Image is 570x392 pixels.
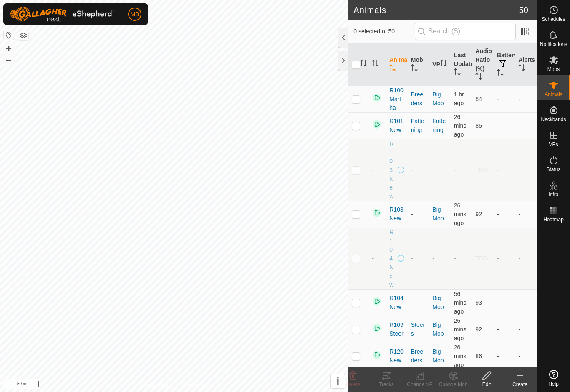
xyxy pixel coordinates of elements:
td: - [515,139,537,201]
span: - [454,167,456,173]
span: 30 Sep 2025 at 7:03 pm [454,344,467,368]
span: 85 [475,122,482,129]
p-sorticon: Activate to sort [475,74,482,81]
a: Contact Us [182,381,207,389]
td: - [515,316,537,343]
div: Fattening [411,117,426,134]
th: VP [429,43,451,86]
td: - [494,289,515,316]
img: returning on [372,119,382,129]
span: 92 [475,211,482,217]
span: 86 [475,353,482,359]
span: R104New [389,294,404,311]
span: MB [131,10,139,19]
app-display-virtual-paddock-transition: - [432,255,434,262]
div: - [411,254,426,263]
div: Tracks [370,381,403,388]
td: - [494,343,515,369]
a: Help [537,367,570,390]
div: - [411,166,426,175]
span: Help [548,382,559,387]
app-display-virtual-paddock-transition: - [432,167,434,173]
a: Big Mob [432,206,444,222]
span: i [336,376,339,387]
a: Privacy Policy [141,381,173,389]
th: Animal [386,43,408,86]
span: Heatmap [543,217,564,222]
span: R109Steer [389,321,404,338]
td: - [494,139,515,201]
span: 0 selected of 50 [353,27,414,36]
td: - [515,289,537,316]
td: - [494,316,515,343]
span: R120New [389,347,404,365]
span: 50 [519,4,528,16]
p-sorticon: Activate to sort [360,61,367,68]
img: returning on [372,208,382,218]
div: Steers [411,321,426,338]
td: - [494,112,515,139]
div: Change VP [403,381,436,388]
span: 30 Sep 2025 at 6:33 pm [454,291,467,315]
span: Animals [545,92,562,97]
span: 30 Sep 2025 at 7:03 pm [454,202,467,226]
a: Big Mob [432,91,444,106]
td: - [515,201,537,228]
div: Edit [470,381,503,388]
button: Map Layers [18,30,28,40]
p-sorticon: Activate to sort [518,66,525,72]
span: 92 [475,326,482,333]
span: 30 Sep 2025 at 5:33 pm [454,91,464,106]
span: - [372,167,374,173]
a: Fattening [432,118,446,133]
th: Battery [494,43,515,86]
p-sorticon: Activate to sort [411,66,418,72]
td: - [515,228,537,289]
th: Last Updated [451,43,472,86]
button: i [331,374,345,388]
span: R104New [389,228,396,289]
p-sorticon: Activate to sort [372,61,378,68]
span: Infra [548,192,558,197]
span: - [454,255,456,262]
span: R101New [389,117,404,134]
span: - [372,255,374,262]
td: - [494,228,515,289]
div: - [411,298,426,307]
span: 84 [475,96,482,102]
span: 93 [475,299,482,306]
div: Change Mob [436,381,470,388]
td: - [494,201,515,228]
span: R103New [389,139,396,201]
img: returning on [372,323,382,333]
td: - [494,86,515,112]
span: TBD [475,255,487,262]
img: returning on [372,350,382,360]
span: Schedules [542,17,565,22]
a: Big Mob [432,321,444,337]
span: Delete [346,382,361,387]
span: R103New [389,205,404,223]
img: Gallagher Logo [10,7,114,22]
img: returning on [372,93,382,103]
p-sorticon: Activate to sort [389,66,396,72]
img: returning on [372,296,382,306]
h2: Animals [353,5,519,15]
span: Neckbands [541,117,566,122]
p-sorticon: Activate to sort [454,70,461,76]
span: R100Martha [389,86,404,112]
a: Big Mob [432,295,444,310]
span: 30 Sep 2025 at 7:03 pm [454,114,467,138]
a: Big Mob [432,348,444,364]
div: Breeders [411,90,426,108]
button: Reset Map [4,30,14,40]
div: - [411,210,426,219]
span: Notifications [540,42,567,47]
p-sorticon: Activate to sort [497,70,504,77]
th: Mob [408,43,429,86]
span: Status [546,167,560,172]
th: Audio Ratio (%) [472,43,494,86]
button: + [4,44,14,54]
div: Breeders [411,347,426,365]
button: – [4,55,14,65]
